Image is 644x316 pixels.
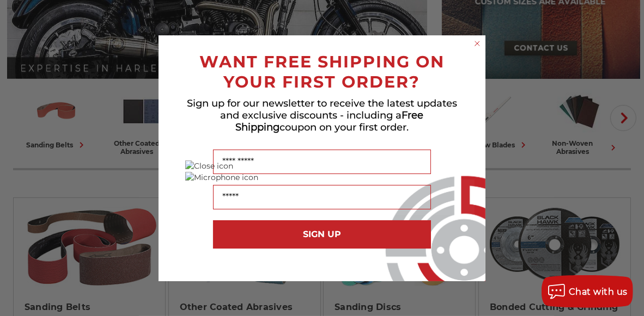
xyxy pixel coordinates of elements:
[472,38,483,49] button: Close dialog
[235,109,424,133] span: Free Shipping
[213,220,431,249] button: SIGN UP
[569,287,628,297] span: Chat with us
[185,172,258,183] img: Microphone icon
[185,160,233,172] img: Close icon
[213,185,431,209] input: Email
[542,275,633,308] button: Chat with us
[187,97,457,133] span: Sign up for our newsletter to receive the latest updates and exclusive discounts - including a co...
[199,52,445,92] span: WANT FREE SHIPPING ON YOUR FIRST ORDER?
